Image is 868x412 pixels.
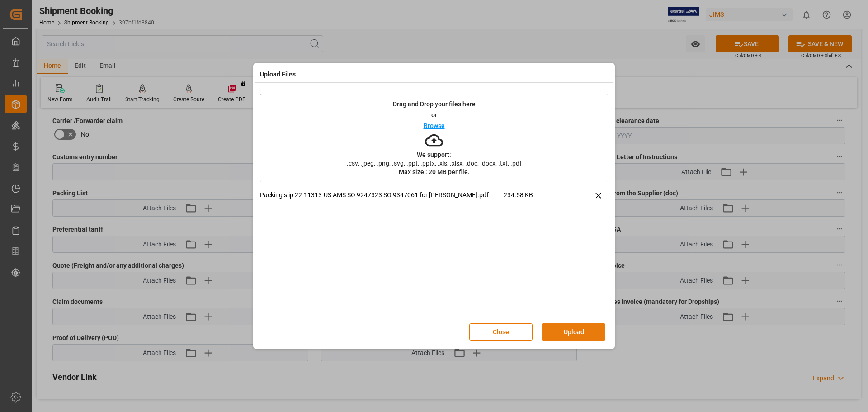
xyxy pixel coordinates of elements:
h4: Upload Files [260,70,296,79]
div: Drag and Drop your files hereorBrowseWe support:.csv, .jpeg, .png, .svg, .ppt, .pptx, .xls, .xlsx... [260,94,608,182]
button: Upload [542,323,605,341]
p: We support: [417,152,451,158]
p: Max size : 20 MB per file. [399,169,470,175]
p: Packing slip 22-11313-US AMS SO 9247323 SO 9347061 for [PERSON_NAME].pdf [260,190,504,200]
span: .csv, .jpeg, .png, .svg, .ppt, .pptx, .xls, .xlsx, .doc, .docx, .txt, .pdf [341,160,528,166]
p: Browse [424,123,445,129]
span: 234.58 KB [504,190,565,206]
p: Drag and Drop your files here [393,101,476,107]
button: Close [469,323,533,341]
p: or [431,112,437,118]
